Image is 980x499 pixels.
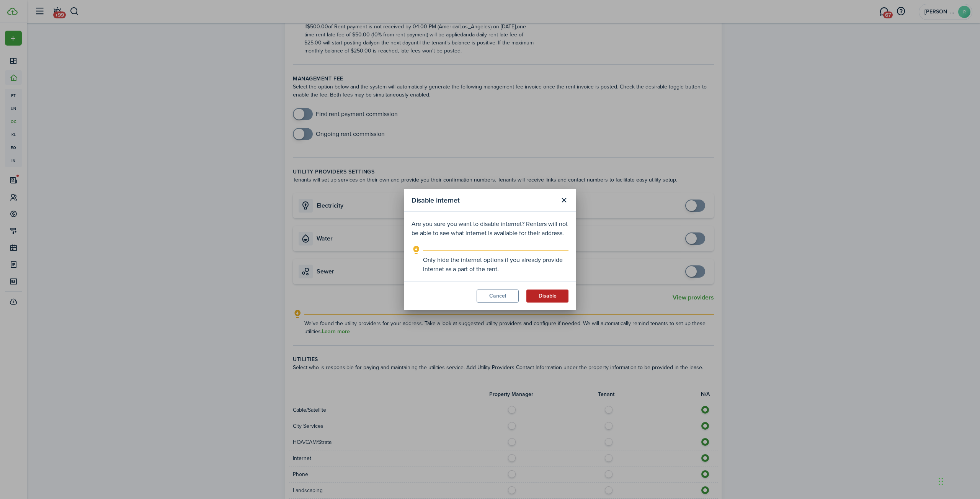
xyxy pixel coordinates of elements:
[412,193,555,208] modal-title: Disable internet
[526,290,568,303] button: Disable
[412,245,421,255] i: outline
[412,219,568,238] p: Are you sure you want to disable internet? Renters will not be able to see what internet is avail...
[477,290,519,303] button: Cancel
[936,462,975,499] iframe: Chat Widget
[939,470,943,493] div: Drag
[423,255,568,274] explanation-description: Only hide the internet options if you already provide internet as a part of the rent.
[557,194,570,207] button: Close modal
